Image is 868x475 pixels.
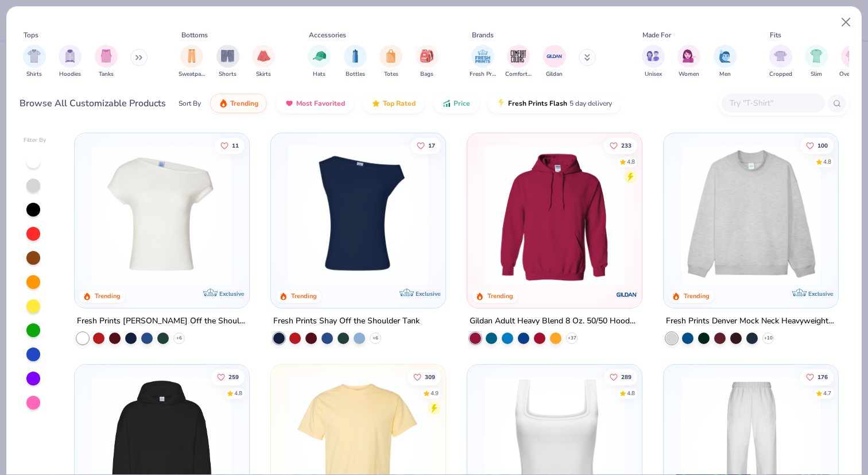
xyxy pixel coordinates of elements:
[474,48,491,65] img: Fresh Prints Image
[810,49,823,63] img: Slim Image
[230,99,258,108] span: Trending
[677,45,700,79] button: filter button
[24,30,38,40] div: Tops
[714,45,737,79] div: filter for Men
[823,389,831,397] div: 4.7
[349,49,362,63] img: Bottles Image
[256,70,271,79] span: Skirts
[252,45,275,79] div: filter for Skirts
[216,45,239,79] div: filter for Shorts
[215,137,245,153] button: Like
[221,49,234,63] img: Shorts Image
[846,49,859,63] img: Oversized Image
[567,335,576,342] span: + 37
[434,145,586,285] img: af1e0f41-62ea-4e8f-9b2b-c8bb59fc549d
[181,30,208,40] div: Bottoms
[285,99,294,108] img: most_fav.gif
[615,283,638,306] img: Gildan logo
[604,137,637,153] button: Like
[508,99,567,108] span: Fresh Prints Flash
[20,96,166,110] div: Browse All Customizable Products
[210,94,267,113] button: Trending
[219,290,244,298] span: Exclusive
[416,45,439,79] div: filter for Bags
[470,70,496,79] span: Fresh Prints
[769,70,792,79] span: Cropped
[646,49,660,63] img: Unisex Image
[313,70,325,79] span: Hats
[28,49,41,63] img: Shirts Image
[642,45,665,79] button: filter button
[176,335,182,342] span: + 6
[99,70,114,79] span: Tanks
[308,45,331,79] div: filter for Hats
[309,30,346,40] div: Accessories
[431,389,439,397] div: 4.9
[621,374,631,380] span: 289
[428,142,435,148] span: 17
[383,99,416,108] span: Top Rated
[505,45,532,79] button: filter button
[774,49,787,63] img: Cropped Image
[95,45,118,79] div: filter for Tanks
[569,97,612,110] span: 5 day delivery
[675,145,827,285] img: f5d85501-0dbb-4ee4-b115-c08fa3845d83
[373,335,378,342] span: + 6
[805,45,828,79] div: filter for Slim
[817,374,828,380] span: 176
[627,389,635,397] div: 4.8
[470,45,496,79] button: filter button
[770,30,781,40] div: Fits
[543,45,566,79] div: filter for Gildan
[805,45,828,79] button: filter button
[26,70,42,79] span: Shirts
[59,70,81,79] span: Hoodies
[719,49,731,63] img: Men Image
[86,145,238,285] img: a1c94bf0-cbc2-4c5c-96ec-cab3b8502a7f
[420,70,433,79] span: Bags
[510,48,527,65] img: Comfort Colors Image
[839,45,865,79] div: filter for Oversized
[642,30,671,40] div: Made For
[433,94,479,113] button: Price
[385,49,397,63] img: Totes Image
[769,45,792,79] button: filter button
[839,70,865,79] span: Oversized
[642,45,665,79] div: filter for Unisex
[800,137,834,153] button: Like
[454,99,470,108] span: Price
[714,45,737,79] button: filter button
[100,49,113,63] img: Tanks Image
[219,70,237,79] span: Shorts
[416,290,440,298] span: Exclusive
[408,369,441,385] button: Like
[296,99,345,108] span: Most Favorited
[683,49,696,63] img: Women Image
[229,374,239,380] span: 259
[313,49,326,63] img: Hats Image
[77,314,247,329] div: Fresh Prints [PERSON_NAME] Off the Shoulder Top
[23,45,46,79] div: filter for Shirts
[379,45,402,79] button: filter button
[416,45,439,79] button: filter button
[823,157,831,166] div: 4.8
[488,94,621,113] button: Fresh Prints Flash5 day delivery
[232,142,239,148] span: 11
[363,94,424,113] button: Top Rated
[470,314,640,329] div: Gildan Adult Heavy Blend 8 Oz. 50/50 Hooded Sweatshirt
[257,49,270,63] img: Skirts Image
[212,369,245,385] button: Like
[811,70,822,79] span: Slim
[546,48,563,65] img: Gildan Image
[800,369,834,385] button: Like
[420,49,433,63] img: Bags Image
[470,45,496,79] div: filter for Fresh Prints
[384,70,398,79] span: Totes
[219,99,228,108] img: trending.gif
[479,145,630,285] img: 01756b78-01f6-4cc6-8d8a-3c30c1a0c8ac
[273,314,420,329] div: Fresh Prints Shay Off the Shoulder Tank
[411,137,441,153] button: Like
[835,11,857,33] button: Close
[344,45,367,79] div: filter for Bottles
[645,70,662,79] span: Unisex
